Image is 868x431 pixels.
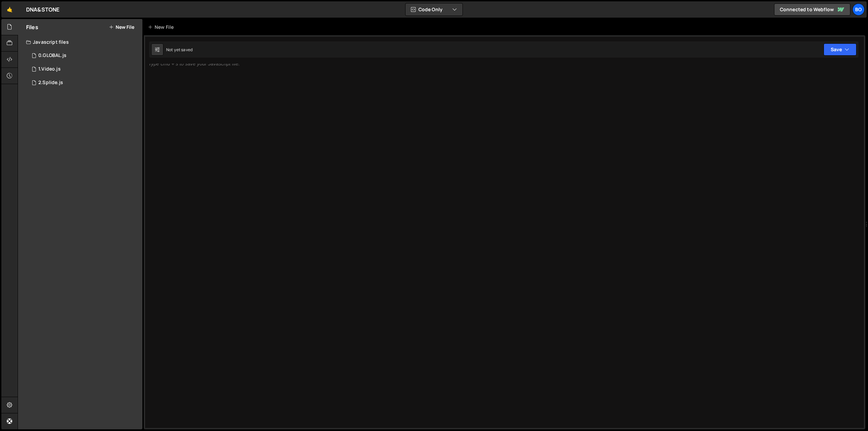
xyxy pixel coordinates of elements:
button: Save [824,43,856,56]
div: 15739/41879.js [26,76,142,90]
div: New File [148,24,176,31]
button: New File [109,24,134,30]
div: DNA&STONE [26,5,59,14]
div: Javascript files [18,35,142,49]
a: Bo [852,3,865,16]
div: 15739/41871.js [26,62,142,76]
button: Code Only [406,3,462,16]
div: Not yet saved [166,47,193,53]
a: 🤙 [1,1,18,18]
div: 2.Splide.js [38,80,63,86]
div: 0.GLOBAL.js [38,53,66,59]
div: 1.Video.js [38,66,61,72]
a: Connected to Webflow [774,3,850,16]
div: 15739/41853.js [26,49,142,62]
h2: Files [26,23,38,31]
